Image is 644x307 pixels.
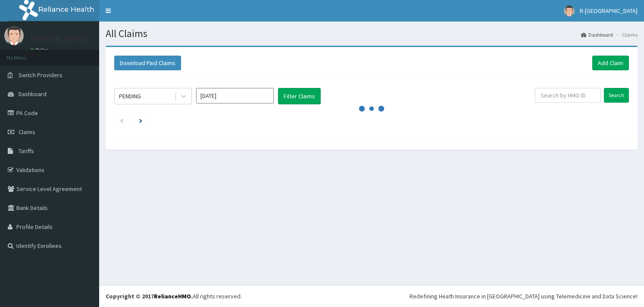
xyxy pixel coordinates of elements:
[196,88,274,103] input: Select Month and Year
[114,56,181,70] button: Download Paid Claims
[19,90,47,98] span: Dashboard
[614,31,638,38] li: Claims
[19,71,63,79] span: Switch Providers
[106,292,193,300] strong: Copyright © 2017 .
[564,6,575,16] img: User Image
[30,47,51,53] a: Online
[278,88,321,104] button: Filter Claims
[535,88,601,103] input: Search by HMO ID
[4,26,24,45] img: User Image
[592,56,629,70] a: Add Claim
[19,147,34,155] span: Tariffs
[120,116,124,124] a: Previous page
[359,96,385,122] svg: audio-loading
[119,92,141,100] div: PENDING
[410,292,638,301] div: Redefining Heath Insurance in [GEOGRAPHIC_DATA] using Telemedicine and Data Science!
[604,88,629,103] input: Search
[580,7,638,15] span: R-[GEOGRAPHIC_DATA]
[139,116,142,124] a: Next page
[154,292,191,300] a: RelianceHMO
[581,31,613,38] a: Dashboard
[30,35,87,43] p: [PERSON_NAME]
[106,28,638,39] h1: All Claims
[99,285,644,307] footer: All rights reserved.
[19,128,35,136] span: Claims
